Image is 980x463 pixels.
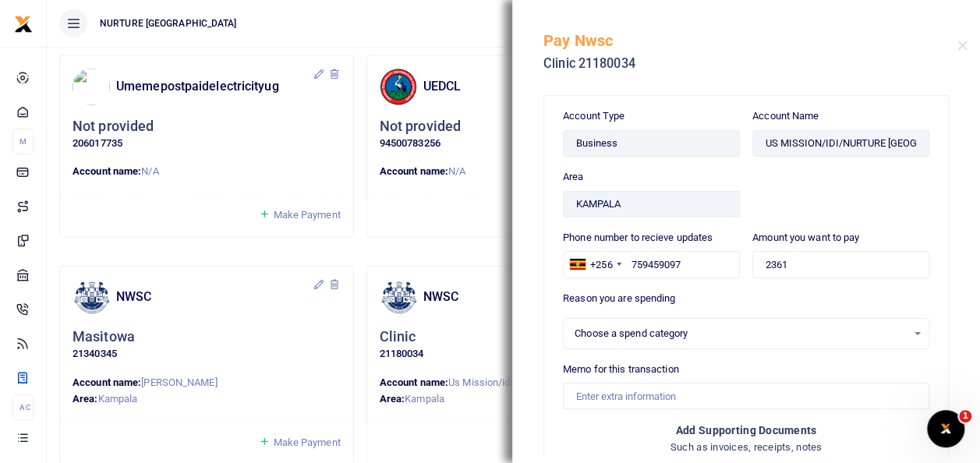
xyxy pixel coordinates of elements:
label: Account Type [563,108,624,124]
span: N/A [141,165,158,177]
div: Click to update [73,328,341,362]
span: Make Payment [273,209,340,221]
span: [PERSON_NAME] [141,376,217,388]
li: Ac [12,394,34,420]
h5: Clinic [380,328,416,346]
h4: NWSC [423,288,620,306]
h5: Not provided [380,118,461,136]
strong: Account name: [380,376,448,388]
h5: Not provided [73,118,154,136]
h4: UEDCL [423,78,620,95]
p: 21340345 [73,346,341,362]
div: Click to update [380,328,648,362]
a: logo-small logo-large logo-large [14,17,33,29]
img: logo-small [14,15,33,34]
input: Enter a amount [752,251,929,277]
button: Close [957,41,968,51]
h4: Such as invoices, receipts, notes [563,439,929,456]
a: Make Payment [259,206,340,224]
span: N/A [448,165,465,177]
span: 1 [959,410,971,422]
span: Kampala [98,393,138,405]
span: Us Mission/idi/nurture [GEOGRAPHIC_DATA] [448,376,647,388]
iframe: Intercom live chat [927,410,964,447]
span: NURTURE [GEOGRAPHIC_DATA] [94,16,243,30]
span: Make Payment [273,436,340,447]
p: 21180034 [380,346,648,362]
h4: Umemepostpaidelectricityug [116,78,313,95]
h5: Clinic 21180034 [543,56,957,72]
p: 94500783256 [380,136,648,152]
p: 206017735 [73,136,341,152]
label: Account Name [752,108,819,124]
strong: Account name: [73,165,141,177]
strong: Account name: [73,376,141,388]
h5: Masitowa [73,328,135,346]
h4: NWSC [116,288,313,306]
label: Reason you are spending [563,291,675,306]
div: Click to update [73,118,341,151]
input: Enter extra information [563,383,929,409]
span: Kampala [405,393,444,405]
li: M [12,129,34,154]
span: Choose a spend category [575,326,907,341]
label: Amount you want to pay [752,230,859,246]
label: Phone number to recieve updates [563,230,713,246]
div: Click to update [380,118,648,151]
strong: Area: [380,393,405,405]
label: Memo for this transaction [563,362,679,377]
a: Make Payment [259,433,340,451]
div: Uganda: +256 [564,252,626,277]
div: +256 [590,257,612,273]
h4: Add supporting Documents [563,422,929,439]
strong: Area: [73,393,98,405]
label: Area [563,169,583,185]
strong: Account name: [380,165,448,177]
h5: Pay Nwsc [543,31,957,50]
